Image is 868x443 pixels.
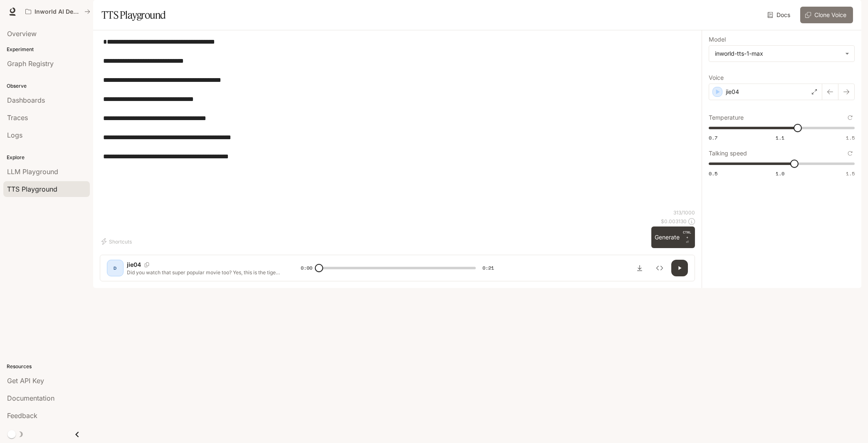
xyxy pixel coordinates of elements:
[301,264,312,272] span: 0:00
[709,75,724,81] p: Voice
[715,49,841,58] div: inworld-tts-1-max
[141,262,153,267] button: Copy Voice ID
[766,7,794,23] a: Docs
[101,7,166,23] h1: TTS Playground
[683,230,692,245] p: ⏎
[709,170,717,177] span: 0.5
[776,134,784,141] span: 1.1
[800,7,853,23] button: Clone Voice
[673,209,695,216] p: 313 / 1000
[661,218,687,225] p: $ 0.003130
[127,269,281,276] p: Did you watch that super popular movie too? Yes, this is the tiger from it. Remember how cute thi...
[709,46,854,62] div: inworld-tts-1-max
[35,8,81,15] p: Inworld AI Demos
[482,264,494,272] span: 0:21
[726,88,739,96] p: jie04
[709,134,717,141] span: 0.7
[127,261,141,269] p: jie04
[683,230,692,240] p: CTRL +
[776,170,784,177] span: 1.0
[846,170,855,177] span: 1.5
[709,37,726,42] p: Model
[651,226,695,248] button: GenerateCTRL +⏎
[709,115,744,121] p: Temperature
[846,113,855,122] button: Reset to default
[109,261,122,275] div: D
[651,260,668,276] button: Inspect
[846,149,855,158] button: Reset to default
[631,260,648,276] button: Download audio
[22,3,94,20] button: All workspaces
[709,150,747,156] p: Talking speed
[100,235,135,248] button: Shortcuts
[846,134,855,141] span: 1.5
